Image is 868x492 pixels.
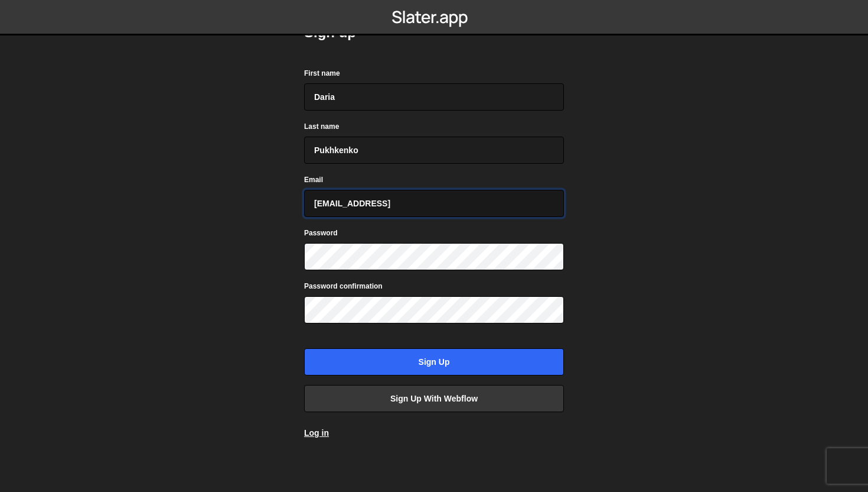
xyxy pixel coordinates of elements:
[304,67,340,79] label: First name
[304,121,339,132] label: Last name
[304,348,564,376] input: Sign up
[304,174,323,186] label: Email
[304,385,564,412] a: Sign up with Webflow
[304,280,383,292] label: Password confirmation
[304,428,329,438] a: Log in
[304,227,338,239] label: Password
